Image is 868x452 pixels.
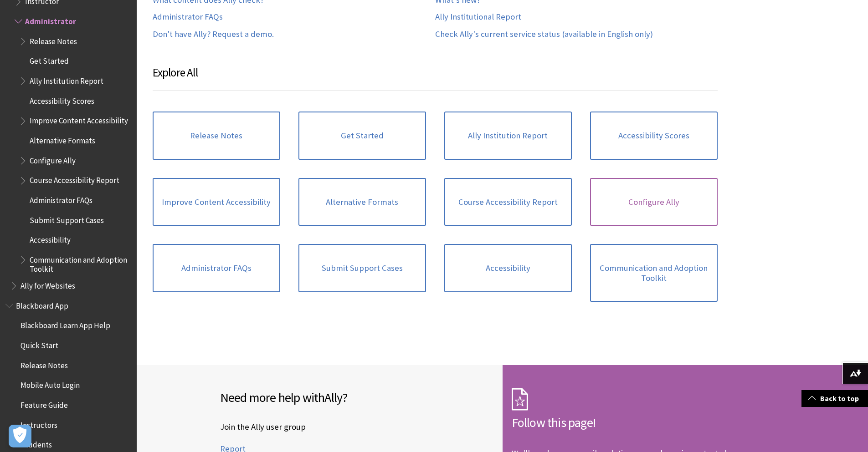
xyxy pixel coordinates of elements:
[30,133,95,145] span: Alternative Formats
[153,64,718,91] h3: Explore All
[153,244,280,292] a: Administrator FAQs
[30,34,77,46] span: Release Notes
[30,233,71,245] span: Accessibility
[25,14,76,26] span: Administrator
[153,29,274,40] a: Don't have Ally? Request a demo.
[30,93,94,106] span: Accessibility Scores
[220,420,306,434] a: Join the Ally user group
[30,193,92,205] span: Administrator FAQs
[9,425,31,447] button: Open Preferences
[30,213,104,225] span: Submit Support Cases
[21,437,52,450] span: Students
[298,112,426,160] a: Get Started
[30,252,130,274] span: Communication and Adoption Toolkit
[435,29,653,40] a: Check Ally's current service status (available in English only)
[298,244,426,292] a: Submit Support Cases
[21,378,80,390] span: Mobile Auto Login
[435,12,521,22] a: Ally Institutional Report
[21,278,75,290] span: Ally for Websites
[801,390,868,407] a: Back to top
[30,113,128,126] span: Improve Content Accessibility
[220,388,493,407] h2: Need more help with ?
[30,153,76,165] span: Configure Ally
[153,112,280,160] a: Release Notes
[590,178,718,226] a: Configure Ally
[30,73,103,86] span: Ally Institution Report
[512,413,785,432] h2: Follow this page!
[512,388,528,411] img: Subscription Icon
[590,112,718,160] a: Accessibility Scores
[21,358,68,370] span: Release Notes
[30,173,119,185] span: Course Accessibility Report
[444,244,572,292] a: Accessibility
[444,112,572,160] a: Ally Institution Report
[30,54,69,66] span: Get Started
[298,178,426,226] a: Alternative Formats
[21,417,57,430] span: Instructors
[324,389,342,406] span: Ally
[153,12,223,22] a: Administrator FAQs
[21,397,68,410] span: Feature Guide
[153,178,280,226] a: Improve Content Accessibility
[21,318,110,330] span: Blackboard Learn App Help
[590,244,718,302] a: Communication and Adoption Toolkit
[21,338,58,350] span: Quick Start
[16,298,68,310] span: Blackboard App
[444,178,572,226] a: Course Accessibility Report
